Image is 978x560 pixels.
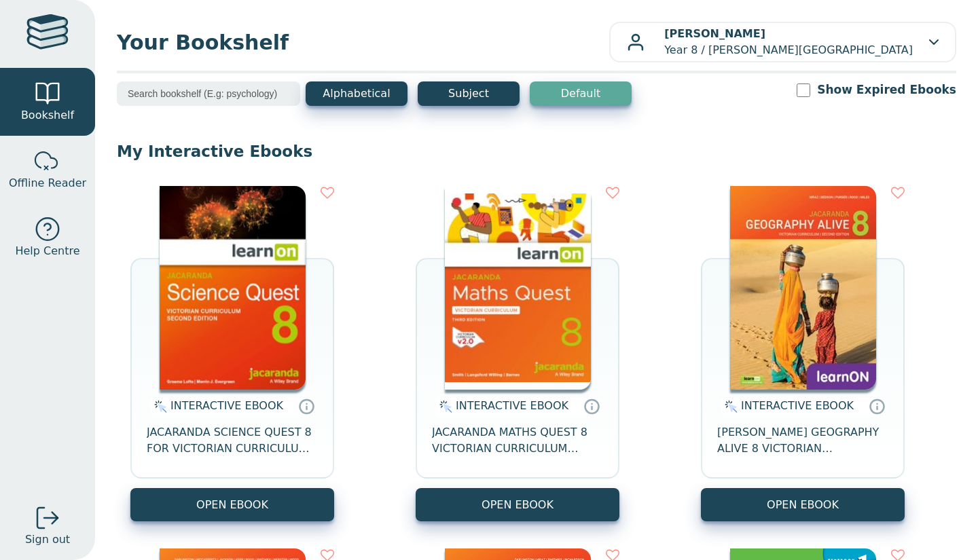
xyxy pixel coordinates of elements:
[117,81,300,106] input: Search bookshelf (E.g: psychology)
[432,424,603,457] span: JACARANDA MATHS QUEST 8 VICTORIAN CURRICULUM LEARNON EBOOK 3E
[418,81,520,106] button: Subject
[664,27,765,40] b: [PERSON_NAME]
[25,531,70,548] span: Sign out
[306,81,407,106] button: Alphabetical
[298,398,314,414] a: Interactive eBooks are accessed online via the publisher’s portal. They contain interactive resou...
[701,488,905,521] button: OPEN EBOOK
[15,243,79,259] span: Help Centre
[21,107,74,124] span: Bookshelf
[456,399,568,412] span: INTERACTIVE EBOOK
[583,398,600,414] a: Interactive eBooks are accessed online via the publisher’s portal. They contain interactive resou...
[869,398,885,414] a: Interactive eBooks are accessed online via the publisher’s portal. They contain interactive resou...
[147,424,318,457] span: JACARANDA SCIENCE QUEST 8 FOR VICTORIAN CURRICULUM LEARNON 2E EBOOK
[117,141,956,162] p: My Interactive Ebooks
[416,488,619,521] button: OPEN EBOOK
[445,186,591,390] img: c004558a-e884-43ec-b87a-da9408141e80.jpg
[150,398,167,415] img: interactive.svg
[530,81,632,106] button: Default
[721,398,738,415] img: interactive.svg
[609,22,956,62] button: [PERSON_NAME]Year 8 / [PERSON_NAME][GEOGRAPHIC_DATA]
[9,175,86,191] span: Offline Reader
[817,81,956,98] label: Show Expired Ebooks
[730,186,876,390] img: 5407fe0c-7f91-e911-a97e-0272d098c78b.jpg
[741,399,854,412] span: INTERACTIVE EBOOK
[435,398,452,415] img: interactive.svg
[117,27,609,58] span: Your Bookshelf
[664,26,913,58] p: Year 8 / [PERSON_NAME][GEOGRAPHIC_DATA]
[717,424,888,457] span: [PERSON_NAME] GEOGRAPHY ALIVE 8 VICTORIAN CURRICULUM LEARNON EBOOK 2E
[160,186,306,390] img: fffb2005-5288-ea11-a992-0272d098c78b.png
[170,399,283,412] span: INTERACTIVE EBOOK
[130,488,334,521] button: OPEN EBOOK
